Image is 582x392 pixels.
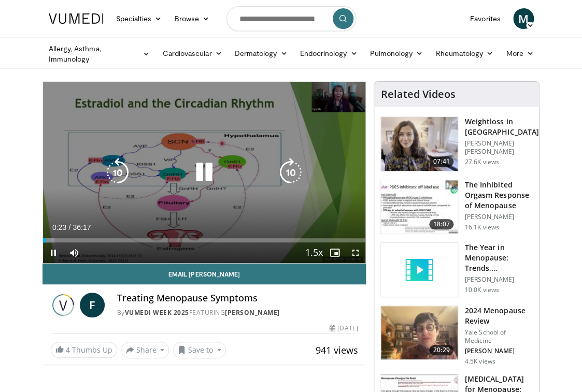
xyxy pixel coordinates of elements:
a: Allergy, Asthma, Immunology [42,43,157,64]
h3: The Year in Menopause: Trends, Controversies & Future Directions [464,242,533,273]
a: 4 Thumbs Up [51,342,117,358]
a: Dermatology [229,43,294,64]
a: 07:41 Weightloss in [GEOGRAPHIC_DATA] [PERSON_NAME] [PERSON_NAME] 27.6K views [380,117,533,171]
a: Endocrinology [293,43,363,64]
p: 10.0K views [464,286,499,294]
button: Enable picture-in-picture mode [324,242,345,263]
h3: Weightloss in [GEOGRAPHIC_DATA] [464,117,538,137]
a: F [80,293,105,317]
a: Specialties [110,8,168,29]
span: / [69,223,71,231]
span: 941 views [315,344,358,356]
a: Favorites [464,8,507,29]
img: 9983fed1-7565-45be-8934-aef1103ce6e2.150x105_q85_crop-smart_upscale.jpg [381,117,458,171]
span: 36:17 [73,223,91,231]
img: 283c0f17-5e2d-42ba-a87c-168d447cdba4.150x105_q85_crop-smart_upscale.jpg [381,180,458,234]
p: [PERSON_NAME] [464,213,533,221]
button: Share [121,342,169,358]
a: Pulmonology [363,43,429,64]
img: Vumedi Week 2025 [51,293,76,317]
h3: 2024 Menopause Review [464,306,533,326]
p: 4.5K views [464,357,495,366]
span: 20:29 [429,345,454,355]
a: 20:29 2024 Menopause Review Yale School of Medicine [PERSON_NAME] 4.5K views [380,306,533,366]
img: video_placeholder_short.svg [381,243,458,297]
button: Mute [64,242,84,263]
span: 07:41 [429,156,454,167]
a: Browse [168,8,216,29]
span: 18:07 [429,219,454,229]
div: [DATE] [330,324,358,333]
button: Save to [173,342,226,358]
p: Yale School of Medicine [464,328,533,345]
a: Vumedi Week 2025 [125,308,189,317]
button: Fullscreen [345,242,365,263]
div: By FEATURING [117,308,358,317]
div: Progress Bar [43,238,366,242]
span: 0:23 [52,223,66,231]
h4: Treating Menopause Symptoms [117,293,358,304]
a: [PERSON_NAME] [225,308,280,317]
a: 18:07 The Inhibited Orgasm Response of Menopause [PERSON_NAME] 16.1K views [380,180,533,235]
h4: Related Videos [380,88,455,100]
a: Email [PERSON_NAME] [42,264,366,284]
p: 27.6K views [464,158,499,166]
a: More [500,43,540,64]
p: [PERSON_NAME] [464,275,533,284]
a: Cardiovascular [156,43,228,64]
p: 16.1K views [464,223,499,231]
button: Playback Rate [303,242,324,263]
video-js: Video Player [43,82,366,263]
input: Search topics, interventions [226,6,356,31]
img: VuMedi Logo [49,13,104,24]
h3: The Inhibited Orgasm Response of Menopause [464,180,533,211]
a: The Year in Menopause: Trends, Controversies & Future Directions [PERSON_NAME] 10.0K views [380,242,533,297]
button: Pause [43,242,64,263]
span: 4 [66,345,70,355]
p: [PERSON_NAME] [PERSON_NAME] [464,139,538,156]
a: M [513,8,534,29]
a: Rheumatology [429,43,500,64]
p: [PERSON_NAME] [464,347,533,355]
img: 692f135d-47bd-4f7e-b54d-786d036e68d3.150x105_q85_crop-smart_upscale.jpg [381,306,458,360]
